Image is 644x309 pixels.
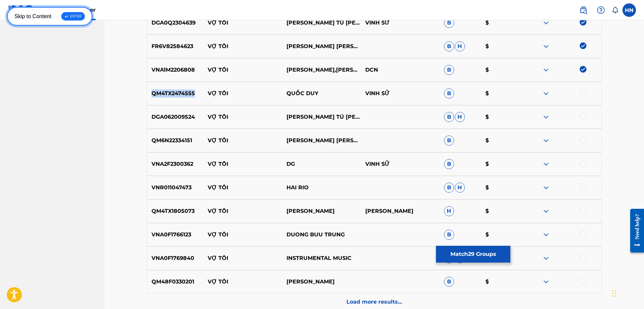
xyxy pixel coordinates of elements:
a: Public Search [577,3,590,17]
p: VỢ TÔI [203,113,282,121]
p: VỢ TÔI [203,184,282,192]
img: expand [542,278,550,286]
p: QM48F0330201 [147,278,204,286]
img: expand [542,254,550,262]
p: [PERSON_NAME] TÚ [PERSON_NAME] [282,113,361,121]
p: $ [481,19,523,27]
p: QUỐC DUY [282,89,361,98]
p: HAI RIO [282,184,361,192]
p: [PERSON_NAME] [PERSON_NAME] [282,42,361,50]
img: expand [542,19,550,27]
p: $ [481,66,523,74]
p: [PERSON_NAME] [PERSON_NAME] [282,137,361,145]
p: VNA2F2300362 [147,160,204,168]
p: DGA062009524 [147,113,204,121]
p: $ [481,207,523,215]
span: B [444,41,454,51]
span: B [444,136,454,146]
p: DG [282,160,361,168]
p: $ [481,160,523,168]
p: VNR011047473 [147,184,204,192]
span: H [444,206,454,216]
p: VNA0F1766123 [147,231,204,239]
p: [PERSON_NAME],[PERSON_NAME] [282,66,361,74]
div: User Menu [622,3,636,17]
p: QM6N22334151 [147,137,204,145]
p: $ [481,42,523,50]
span: H [455,183,465,193]
img: search [579,6,587,14]
p: VỢ TÔI [203,160,282,168]
button: Match29 Groups [436,246,510,263]
p: VỢ TÔI [203,19,282,27]
img: expand [542,113,550,121]
span: B [444,88,454,99]
span: B [444,159,454,169]
span: B [444,18,454,28]
div: Drag [612,283,616,304]
span: H [455,41,465,51]
p: VỢ TÔI [203,254,282,262]
p: VỢ TÔI [203,231,282,239]
div: Help [594,3,608,17]
p: VINH SỬ [361,89,440,98]
img: expand [542,231,550,239]
iframe: Chat Widget [610,277,644,309]
p: [PERSON_NAME] TÚ [PERSON_NAME] [282,19,361,27]
p: QM4TX1805073 [147,207,204,215]
img: Top Rightsholder [60,6,68,14]
img: deselect [580,19,586,26]
p: [PERSON_NAME] [361,207,440,215]
p: $ [481,89,523,98]
p: DUONG BUU TRUNG [282,231,361,239]
p: $ [481,278,523,286]
p: [PERSON_NAME] [282,278,361,286]
p: $ [481,184,523,192]
p: VỢ TÔI [203,42,282,50]
img: expand [542,207,550,215]
p: $ [481,113,523,121]
p: [PERSON_NAME] [282,207,361,215]
p: VINH SỬ [361,160,440,168]
p: VỢ TÔI [203,66,282,74]
p: DCN [361,66,440,74]
span: Member [72,6,96,14]
span: B [444,65,454,75]
div: Notifications [612,7,618,13]
p: Load more results... [346,298,402,306]
p: FR6V82584623 [147,42,204,50]
span: B [444,230,454,240]
img: deselect [580,66,586,73]
p: VỢ TÔI [203,278,282,286]
span: B [444,277,454,287]
p: VỢ TÔI [203,207,282,215]
img: expand [542,66,550,74]
img: deselect [580,42,586,49]
img: expand [542,137,550,145]
img: help [597,6,605,14]
span: B [444,112,454,122]
img: expand [542,42,550,50]
p: VỢ TÔI [203,137,282,145]
span: B [444,183,454,193]
p: QM4TX2474555 [147,89,204,98]
p: VNA0F1769840 [147,254,204,262]
p: VỢ TÔI [203,89,282,98]
span: H [455,112,465,122]
img: expand [542,89,550,98]
p: VINH SỬ [361,19,440,27]
img: expand [542,160,550,168]
iframe: Resource Center [625,204,644,258]
p: $ [481,231,523,239]
img: expand [542,184,550,192]
img: MLC Logo [8,5,34,15]
p: INSTRUMENTAL MUSIC [282,254,361,262]
p: DGA0Q2304639 [147,19,204,27]
p: VNA1M2206808 [147,66,204,74]
p: $ [481,137,523,145]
